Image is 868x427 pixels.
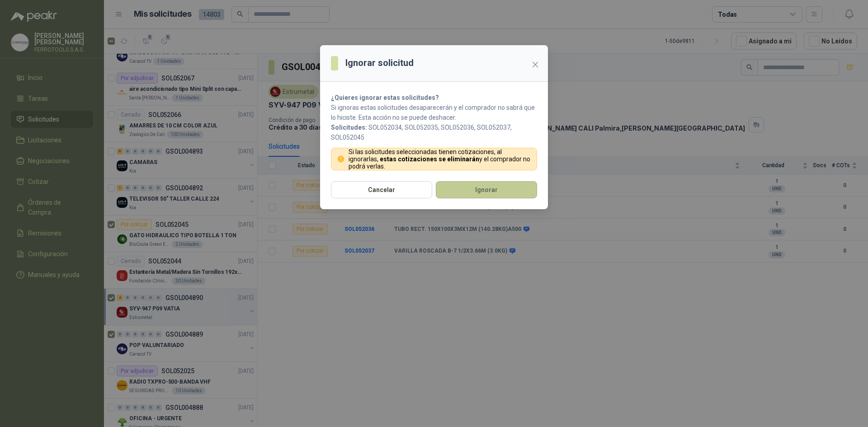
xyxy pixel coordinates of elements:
span: close [532,61,539,68]
p: SOL052034, SOL052035, SOL052036, SOL052037, SOL052045 [331,122,537,142]
button: Cancelar [331,181,432,198]
b: Solicitudes: [331,124,367,131]
p: Si ignoras estas solicitudes desaparecerán y el comprador no sabrá que lo hiciste. Esta acción no... [331,103,537,122]
p: Si las solicitudes seleccionadas tienen cotizaciones, al ignorarlas, y el comprador no podrá verlas. [349,148,532,170]
strong: ¿Quieres ignorar estas solicitudes? [331,94,439,101]
h3: Ignorar solicitud [345,56,414,70]
strong: estas cotizaciones se eliminarán [380,155,479,163]
button: Ignorar [436,181,537,198]
button: Close [528,57,542,72]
